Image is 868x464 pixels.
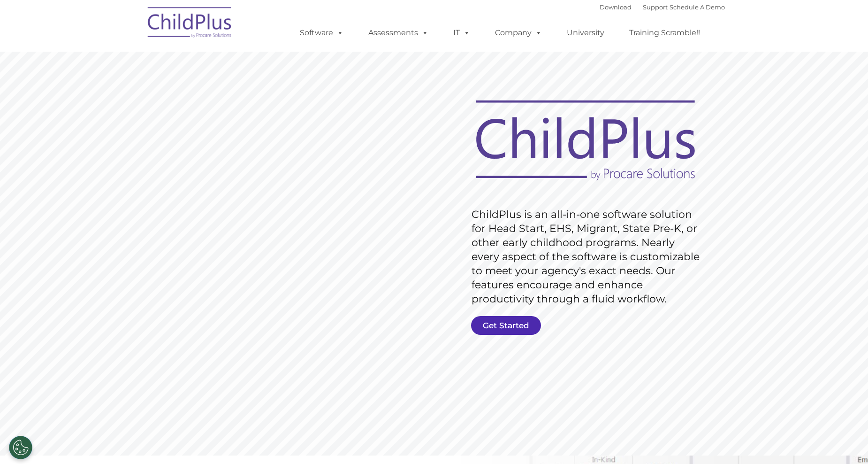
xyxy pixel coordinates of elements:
a: University [557,23,614,42]
a: Schedule A Demo [670,3,725,11]
img: ChildPlus by Procare Solutions [143,0,237,47]
a: Software [290,23,353,42]
a: Support [643,3,668,11]
button: Cookies Settings [9,436,32,459]
a: Assessments [359,23,438,42]
iframe: Chat Widget [715,363,868,464]
a: Download [600,3,632,11]
font: | [600,3,725,11]
a: Training Scramble!! [620,23,709,42]
a: IT [444,23,480,42]
a: Company [486,23,551,42]
rs-layer: ChildPlus is an all-in-one software solution for Head Start, EHS, Migrant, State Pre-K, or other ... [472,208,704,306]
a: Get Started [471,316,541,335]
